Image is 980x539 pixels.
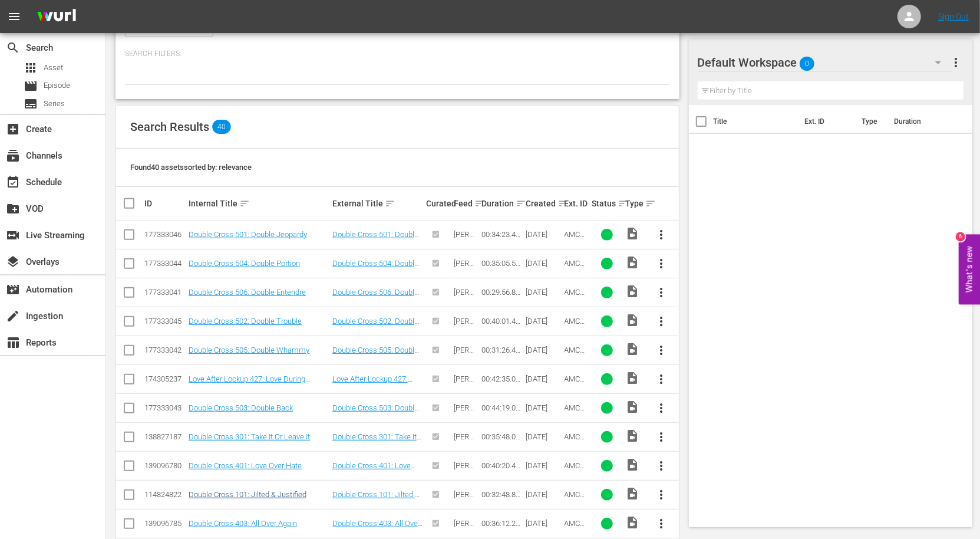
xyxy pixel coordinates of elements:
div: 00:34:23.428 [481,230,522,239]
span: [PERSON_NAME] Feed [454,230,474,265]
span: AMCNVR0000037094 [565,490,586,525]
div: Status [592,196,621,211]
span: [PERSON_NAME] Feed [454,432,474,468]
span: [PERSON_NAME] Feed [454,288,474,323]
div: External Title [332,196,423,211]
div: 00:35:48.021 [481,432,522,441]
a: Double Cross 101: Jilted & Justified [189,490,306,499]
span: more_vert [654,257,668,271]
span: more_vert [654,430,668,444]
a: Double Cross 501: Double Jeopardy [332,230,419,248]
a: Double Cross 504: Double Portion [189,259,300,268]
button: more_vert [647,249,675,278]
button: more_vert [949,48,963,77]
span: [PERSON_NAME] Feed [454,346,474,381]
img: ans4CAIJ8jUAAAAAAAAAAAAAAAAAAAAAAAAgQb4GAAAAAAAAAAAAAAAAAAAAAAAAJMjXAAAAAAAAAAAAAAAAAAAAAAAAgAT5G... [28,3,85,31]
span: Search Results [130,120,209,134]
a: Double Cross 504: Double Portion [332,259,419,277]
button: more_vert [647,221,675,249]
span: Video [625,515,639,530]
span: sort [239,198,250,209]
div: [DATE] [526,490,561,499]
span: menu [7,9,21,24]
button: more_vert [647,278,675,307]
div: Internal Title [189,196,329,211]
span: AMCNVR0000068432 [565,288,586,323]
th: Ext. ID [797,105,855,138]
span: Video [625,458,639,472]
span: Episode [24,79,38,93]
span: [PERSON_NAME] Feed [454,317,474,352]
span: Video [625,226,639,241]
a: Love After Lockup 427: Love During Lockup: My Fiance Got A Fiancee [332,374,413,401]
div: 00:35:05.537 [481,259,522,268]
span: Search [6,41,20,55]
div: ID [144,199,185,208]
div: [DATE] [526,230,561,239]
div: 177333042 [144,346,185,354]
span: [PERSON_NAME] Feed [454,490,474,525]
span: [PERSON_NAME] Feed [454,374,474,410]
div: Curated [426,199,450,208]
span: more_vert [654,517,668,531]
button: more_vert [647,365,675,393]
button: more_vert [647,336,675,364]
a: Double Cross 505: Double Whammy [189,346,309,354]
span: 40 [212,120,231,134]
a: Double Cross 301: Take It Or Leave It [189,432,310,441]
span: more_vert [654,488,668,502]
span: Live Streaming [6,228,20,242]
span: sort [557,198,568,209]
button: more_vert [647,423,675,451]
span: AMCNVR0000067904 [565,374,586,410]
a: Double Cross 403: All Over Again [332,519,423,537]
button: more_vert [647,307,675,336]
span: Reports [6,336,20,350]
div: Default Workspace [698,46,953,79]
div: 114824822 [144,490,185,499]
div: [DATE] [526,374,561,383]
div: 00:40:01.450 [481,317,522,326]
div: 00:32:48.800 [481,490,522,499]
div: [DATE] [526,432,561,441]
th: Duration [887,105,958,138]
span: AMCNVR0000068429 [565,403,586,439]
span: Create [6,122,20,136]
span: AMCNVR0000058844 [565,461,586,497]
span: more_vert [654,401,668,415]
div: [DATE] [526,288,561,297]
div: 139096785 [144,519,185,528]
p: Search Filters: [125,49,670,59]
span: Channels [6,149,20,163]
span: [PERSON_NAME] Feed [454,403,474,439]
button: more_vert [647,452,675,480]
span: AMCNVR0000068433 [565,346,586,381]
span: 0 [800,51,814,76]
button: more_vert [647,481,675,509]
div: 00:42:35.086 [481,374,522,383]
span: Asset [44,62,63,74]
a: Double Cross 501: Double Jeopardy [189,230,307,239]
a: Double Cross 506: Double Entendre [332,288,419,305]
div: 00:31:26.442 [481,346,522,354]
a: Double Cross 403: All Over Again [189,519,297,528]
button: more_vert [647,394,675,422]
div: 00:29:56.863 [481,288,522,297]
a: Double Cross 401: Love Over Hate [189,461,302,470]
div: 6 [956,232,965,242]
span: more_vert [654,459,668,473]
span: Episode [44,80,70,91]
span: Video [625,429,639,443]
div: 139096780 [144,461,185,470]
span: Series [24,97,38,111]
span: more_vert [654,228,668,242]
span: Video [625,400,639,414]
span: AMCNVR0000068430 [565,259,586,294]
div: 00:40:20.418 [481,461,522,470]
span: AMCNVR0000058838 [565,432,586,468]
span: sort [474,198,485,209]
span: Overlays [6,255,20,269]
div: 00:44:19.023 [481,403,522,412]
a: Double Cross 301: Take It Or Leave It [332,432,421,450]
div: 138827187 [144,432,185,441]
